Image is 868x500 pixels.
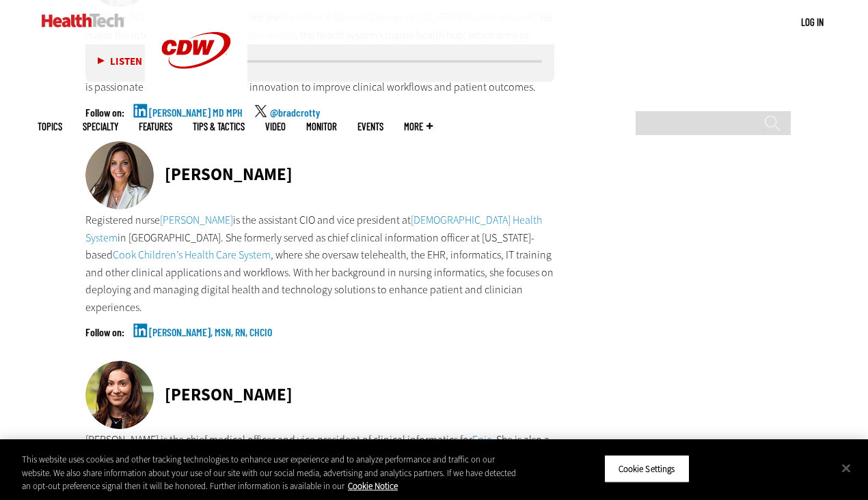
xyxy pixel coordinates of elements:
[85,211,554,317] p: Registered nurse is the assistant CIO and vice president at in [GEOGRAPHIC_DATA]. She formerly se...
[165,386,293,403] div: [PERSON_NAME]
[83,121,118,132] span: Specialty
[160,213,233,227] a: [PERSON_NAME]
[265,121,286,132] a: Video
[801,15,824,29] div: User menu
[306,121,337,132] a: MonITor
[831,453,861,483] button: Close
[139,121,172,132] a: Features
[145,90,247,104] a: CDW
[801,16,824,28] a: Log in
[348,480,398,492] a: More information about your privacy
[165,166,293,183] div: [PERSON_NAME]
[85,361,154,429] img: Dr. Jackie Gerhart
[85,213,542,245] a: [DEMOGRAPHIC_DATA] Health System
[149,327,272,361] a: [PERSON_NAME], MSN, RN, CHCIO
[42,14,124,27] img: Home
[38,121,62,132] span: Topics
[193,121,245,132] a: Tips & Tactics
[404,121,433,132] span: More
[85,141,154,209] img: Charity Darnell
[604,454,690,483] button: Cookie Settings
[357,121,383,132] a: Events
[85,431,554,484] p: [PERSON_NAME] is the chief medical officer and vice president of clinical informatics for . She i...
[472,432,491,447] a: Epic
[113,248,271,262] a: Cook Children’s Health Care System
[22,453,521,493] div: This website uses cookies and other tracking technologies to enhance user experience and to analy...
